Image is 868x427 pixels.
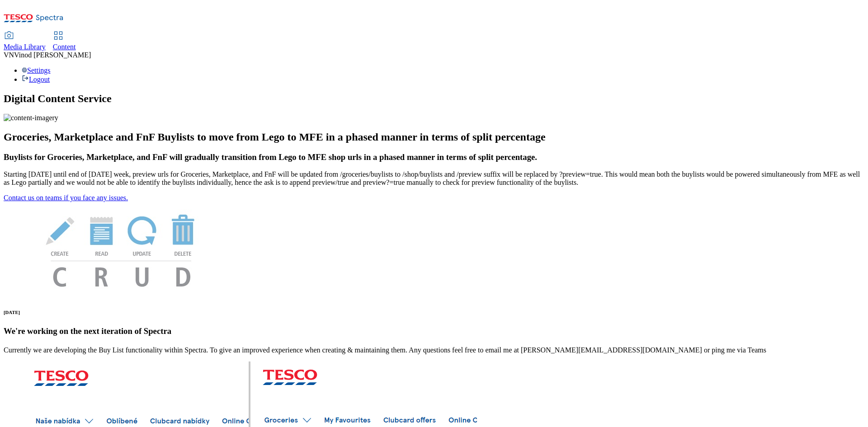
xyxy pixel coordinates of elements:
[4,170,864,187] p: Starting [DATE] until end of [DATE] week, preview urls for Groceries, Marketplace, and FnF will b...
[22,66,51,74] a: Settings
[4,51,14,59] span: VN
[4,114,58,122] img: content-imagery
[4,310,864,315] h6: [DATE]
[22,75,50,83] a: Logout
[4,93,864,105] h1: Digital Content Service
[53,32,76,51] a: Content
[4,43,46,51] span: Media Library
[14,51,91,59] span: Vinod [PERSON_NAME]
[4,202,239,296] img: News Image
[4,346,864,354] p: Currently we are developing the Buy List functionality within Spectra. To give an improved experi...
[53,43,76,51] span: Content
[4,131,864,143] h2: Groceries, Marketplace and FnF Buylists to move from Lego to MFE in a phased manner in terms of s...
[4,32,46,51] a: Media Library
[4,152,864,162] h3: Buylists for Groceries, Marketplace, and FnF will gradually transition from Lego to MFE shop urls...
[4,194,128,202] a: Contact us on teams if you face any issues.
[4,326,864,336] h3: We're working on the next iteration of Spectra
